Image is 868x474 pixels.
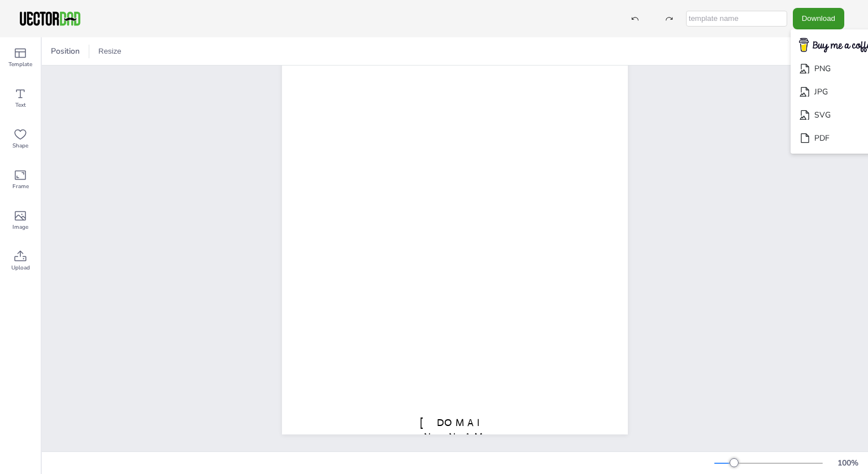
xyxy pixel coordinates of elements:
span: Image [12,223,28,232]
div: 100 % [834,458,861,468]
span: Position [49,46,82,56]
input: template name [686,11,787,27]
span: Template [8,60,32,69]
span: Text [15,101,26,110]
button: Resize [94,42,126,60]
span: [DOMAIN_NAME] [420,416,490,457]
span: Frame [12,182,29,191]
span: Shape [12,141,28,150]
button: Download [793,8,844,29]
span: Upload [11,263,30,272]
img: VectorDad-1.png [18,10,82,27]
